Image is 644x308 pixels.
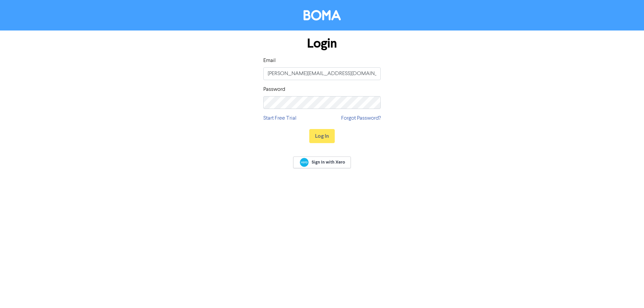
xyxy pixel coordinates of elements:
[309,129,335,143] button: Log In
[304,10,341,20] img: BOMA Logo
[341,114,381,122] a: Forgot Password?
[293,157,351,168] a: Sign In with Xero
[263,114,297,122] a: Start Free Trial
[263,36,381,51] h1: Login
[300,158,309,167] img: Xero logo
[263,85,285,94] label: Password
[263,57,276,65] label: Email
[312,159,345,165] span: Sign In with Xero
